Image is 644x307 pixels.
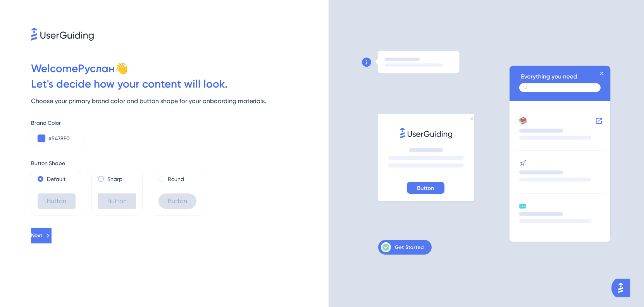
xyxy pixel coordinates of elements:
span: Next [31,231,42,240]
button: Next [31,228,52,243]
div: Welcome Руслан 👋 [31,61,329,76]
div: Choose your primary brand color and button shape for your onboarding materials. [31,97,329,106]
label: Sharp [107,174,122,184]
div: Button [158,193,196,209]
label: Round [168,174,184,184]
div: Button Shape [31,159,329,168]
div: Brand Color [31,118,329,128]
div: Button [98,193,136,209]
iframe: UserGuiding AI Assistant Launcher [611,276,635,300]
div: Button [38,193,76,209]
label: Default [47,174,65,184]
div: Let ' s decide how your content will look. [31,76,329,92]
